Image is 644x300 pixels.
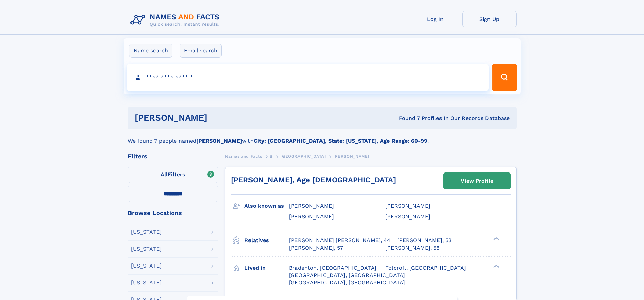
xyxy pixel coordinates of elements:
div: Filters [128,153,218,159]
h3: Also known as [244,200,289,212]
label: Filters [128,167,218,183]
div: ❯ [492,236,500,241]
h1: [PERSON_NAME] [135,114,303,122]
a: Log In [408,11,462,27]
img: Logo Names and Facts [128,11,225,29]
h3: Relatives [244,235,289,246]
input: search input [127,64,489,91]
b: City: [GEOGRAPHIC_DATA], State: [US_STATE], Age Range: 60-99 [254,138,427,144]
div: [US_STATE] [131,246,162,252]
span: [PERSON_NAME] [385,213,430,220]
span: All [161,171,168,178]
a: Names and Facts [225,152,262,160]
span: [GEOGRAPHIC_DATA], [GEOGRAPHIC_DATA] [289,272,405,278]
button: Search Button [492,64,517,91]
a: [PERSON_NAME], Age [DEMOGRAPHIC_DATA] [231,176,396,184]
div: We found 7 people named with . [128,129,517,145]
span: [GEOGRAPHIC_DATA], [GEOGRAPHIC_DATA] [289,279,405,286]
a: Sign Up [462,11,517,27]
a: [PERSON_NAME], 57 [289,244,343,252]
a: [GEOGRAPHIC_DATA] [280,152,326,160]
div: [US_STATE] [131,280,162,285]
span: [GEOGRAPHIC_DATA] [280,154,326,159]
label: Email search [180,44,222,58]
a: View Profile [444,173,510,189]
label: Name search [129,44,172,58]
h3: Lived in [244,262,289,274]
b: [PERSON_NAME] [196,138,242,144]
a: [PERSON_NAME] [PERSON_NAME], 44 [289,237,390,244]
span: [PERSON_NAME] [289,203,334,209]
a: B [270,152,273,160]
div: Found 7 Profiles In Our Records Database [303,115,510,122]
span: [PERSON_NAME] [333,154,369,159]
a: [PERSON_NAME], 53 [397,237,451,244]
div: Browse Locations [128,210,218,216]
div: View Profile [461,173,493,189]
span: B [270,154,273,159]
div: ❯ [492,264,500,268]
span: Folcroft, [GEOGRAPHIC_DATA] [385,264,466,271]
a: [PERSON_NAME], 58 [385,244,440,252]
div: [US_STATE] [131,229,162,235]
span: Bradenton, [GEOGRAPHIC_DATA] [289,264,376,271]
span: [PERSON_NAME] [289,213,334,220]
div: [US_STATE] [131,263,162,269]
span: [PERSON_NAME] [385,203,430,209]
